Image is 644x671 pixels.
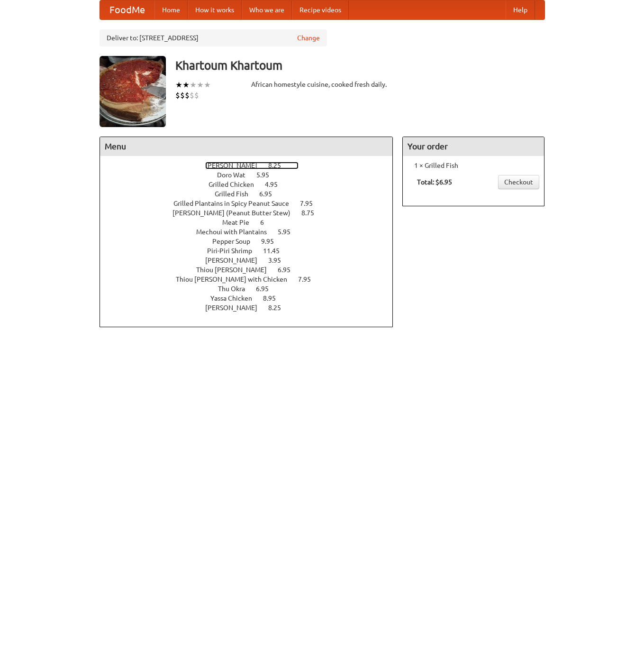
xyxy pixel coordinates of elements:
li: ★ [197,80,204,90]
span: 7.95 [298,276,320,283]
a: Change [297,33,320,43]
a: Piri-Piri Shrimp 11.45 [207,247,297,255]
span: 5.95 [256,171,279,179]
span: 6.95 [259,190,281,198]
li: $ [190,90,194,101]
a: Yassa Chicken 8.95 [210,294,293,302]
span: Piri-Piri Shrimp [207,247,262,255]
li: 1 × Grilled Fish [408,161,539,170]
span: Grilled Fish [215,190,258,198]
span: 11.45 [263,247,289,255]
span: Thiou [PERSON_NAME] with Chicken [176,276,297,283]
a: Grilled Chicken 4.95 [209,181,295,188]
li: $ [185,90,190,101]
a: Home [154,0,188,19]
h3: Khartoum Khartoum [175,56,545,75]
a: How it works [188,0,242,19]
span: 4.95 [265,181,287,188]
a: Meat Pie 6 [222,219,281,226]
a: [PERSON_NAME] 8.25 [205,162,299,169]
a: [PERSON_NAME] 8.25 [205,304,299,312]
span: 7.95 [300,200,322,207]
span: [PERSON_NAME] [205,257,267,264]
span: 6.95 [256,285,278,293]
a: Doro Wat 5.95 [217,171,287,179]
li: ★ [204,80,211,90]
a: Who we are [242,0,292,19]
a: FoodMe [100,0,154,19]
li: $ [175,90,180,101]
span: [PERSON_NAME] (Peanut Butter Stew) [172,209,300,217]
span: Doro Wat [217,171,255,179]
li: ★ [182,80,190,90]
a: Help [506,0,535,19]
a: Pepper Soup 9.95 [212,238,291,245]
a: [PERSON_NAME] 3.95 [205,257,299,264]
a: Mechoui with Plantains 5.95 [196,228,308,236]
span: 9.95 [261,238,283,245]
span: Thiou [PERSON_NAME] [196,266,276,274]
li: ★ [175,80,182,90]
a: Thu Okra 6.95 [218,285,286,293]
span: 8.95 [263,294,285,302]
span: 3.95 [268,257,290,264]
a: Checkout [498,175,539,189]
span: Meat Pie [222,219,259,226]
a: [PERSON_NAME] (Peanut Butter Stew) 8.75 [172,209,332,217]
span: [PERSON_NAME] [205,304,267,312]
li: $ [194,90,199,101]
span: 6 [260,219,273,226]
a: Recipe videos [292,0,349,19]
span: Yassa Chicken [210,294,262,302]
span: Mechoui with Plantains [196,228,276,236]
b: Total: $6.95 [417,178,452,186]
span: [PERSON_NAME] [205,162,267,169]
span: Grilled Chicken [209,181,263,188]
span: 8.75 [301,209,324,217]
a: Thiou [PERSON_NAME] 6.95 [196,266,308,274]
img: angular.jpg [100,56,166,127]
span: Pepper Soup [212,238,260,245]
span: 8.25 [268,304,290,312]
a: Thiou [PERSON_NAME] with Chicken 7.95 [176,276,328,283]
li: $ [180,90,185,101]
div: Deliver to: [STREET_ADDRESS] [100,29,327,46]
span: Grilled Plantains in Spicy Peanut Sauce [173,200,299,207]
a: Grilled Plantains in Spicy Peanut Sauce 7.95 [173,200,330,207]
div: African homestyle cuisine, cooked fresh daily. [251,80,393,89]
h4: Your order [403,137,544,156]
span: 8.25 [268,162,290,169]
li: ★ [190,80,197,90]
a: Grilled Fish 6.95 [215,190,290,198]
span: 6.95 [278,266,300,274]
span: 5.95 [278,228,300,236]
span: Thu Okra [218,285,254,293]
h4: Menu [100,137,393,156]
